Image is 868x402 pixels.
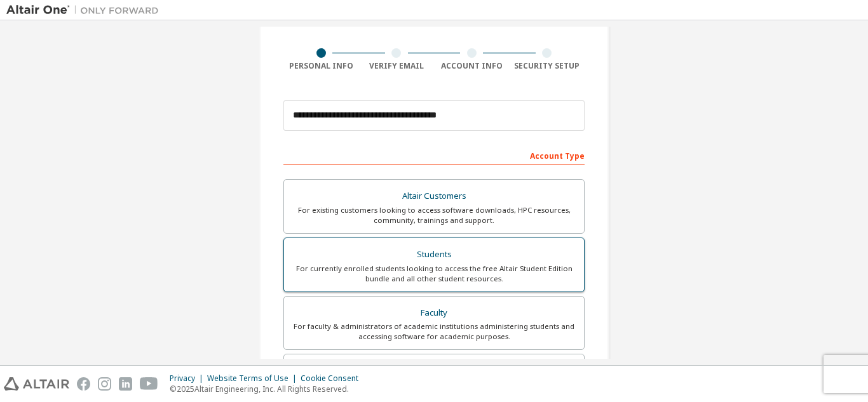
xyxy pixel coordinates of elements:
[170,373,207,384] div: Privacy
[283,61,359,71] div: Personal Info
[119,377,132,391] img: linkedin.svg
[292,304,576,322] div: Faculty
[140,377,158,391] img: youtube.svg
[4,377,69,391] img: altair_logo.svg
[301,373,366,384] div: Cookie Consent
[292,187,576,205] div: Altair Customers
[170,384,366,394] p: © 2025 Altair Engineering, Inc. All Rights Reserved.
[510,61,585,71] div: Security Setup
[98,377,111,391] img: instagram.svg
[359,61,435,71] div: Verify Email
[6,4,165,17] img: Altair One
[434,61,510,71] div: Account Info
[292,321,576,342] div: For faculty & administrators of academic institutions administering students and accessing softwa...
[292,264,576,284] div: For currently enrolled students looking to access the free Altair Student Edition bundle and all ...
[292,205,576,225] div: For existing customers looking to access software downloads, HPC resources, community, trainings ...
[207,373,301,384] div: Website Terms of Use
[77,377,90,391] img: facebook.svg
[283,145,585,165] div: Account Type
[292,246,576,264] div: Students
